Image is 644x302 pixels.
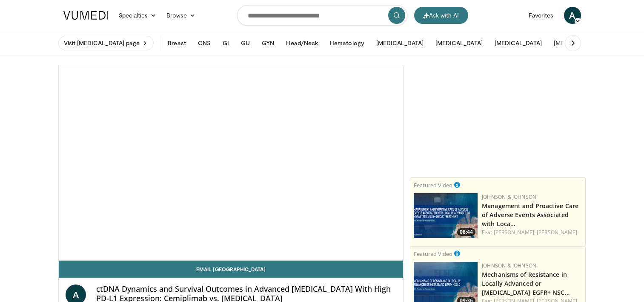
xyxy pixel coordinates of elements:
a: [PERSON_NAME], [494,229,535,236]
a: Specialties [114,7,162,24]
a: Visit [MEDICAL_DATA] page [58,36,154,50]
button: [MEDICAL_DATA] [430,35,488,52]
img: VuMedi Logo [63,11,109,20]
small: Featured Video [414,181,452,189]
div: Feat. [482,229,582,236]
button: GI [218,35,234,52]
a: Email [GEOGRAPHIC_DATA] [59,261,404,278]
iframe: Advertisement [434,66,562,172]
button: [MEDICAL_DATA] [371,35,429,52]
button: GU [236,35,255,52]
a: Favorites [524,7,559,24]
small: Featured Video [414,250,452,258]
button: Ask with AI [414,7,468,24]
button: Breast [163,35,191,52]
button: Hematology [325,35,369,52]
input: Search topics, interventions [237,5,407,26]
a: A [564,7,581,24]
video-js: Video Player [59,66,404,261]
a: Johnson & Johnson [482,193,536,200]
a: 08:44 [414,193,478,238]
span: 08:44 [457,228,475,236]
a: Browse [161,7,200,24]
button: [MEDICAL_DATA] [489,35,547,52]
button: [MEDICAL_DATA] [549,35,606,52]
button: CNS [193,35,216,52]
img: da83c334-4152-4ba6-9247-1d012afa50e5.jpeg.150x105_q85_crop-smart_upscale.jpg [414,193,478,238]
a: Johnson & Johnson [482,262,536,269]
button: Head/Neck [281,35,323,52]
a: [PERSON_NAME] [537,229,577,236]
a: Mechanisms of Resistance in Locally Advanced or [MEDICAL_DATA] EGFR+ NSC… [482,270,570,296]
button: GYN [257,35,279,52]
a: Management and Proactive Care of Adverse Events Associated with Loca… [482,202,578,228]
